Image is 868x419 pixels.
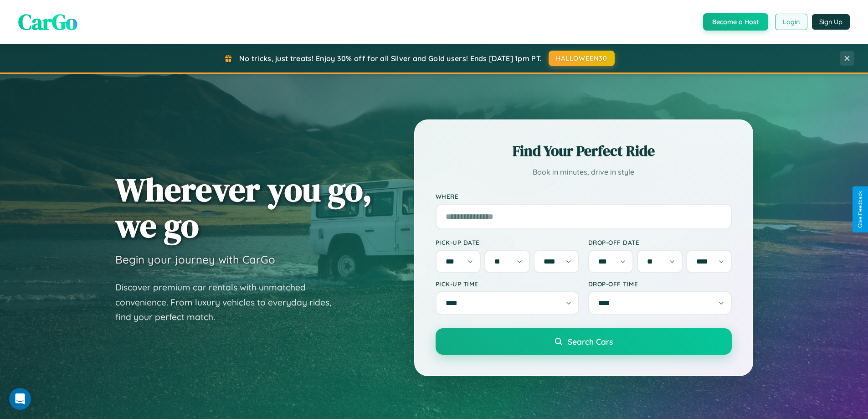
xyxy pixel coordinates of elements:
[115,171,372,243] h1: Wherever you go, we go
[18,7,77,37] span: CarGo
[775,14,807,30] button: Login
[239,54,542,63] span: No tricks, just treats! Enjoy 30% off for all Silver and Gold users! Ends [DATE] 1pm PT.
[703,13,768,31] button: Become a Host
[588,280,732,288] label: Drop-off Time
[436,141,732,161] h2: Find Your Perfect Ride
[436,238,579,246] label: Pick-up Date
[812,14,850,30] button: Sign Up
[588,238,732,246] label: Drop-off Date
[568,336,613,347] span: Search Cars
[9,388,31,410] iframe: Intercom live chat
[436,280,579,288] label: Pick-up Time
[436,192,732,200] label: Where
[436,328,732,355] button: Search Cars
[549,51,615,66] button: HALLOWEEN30
[857,191,863,228] div: Give Feedback
[115,280,343,325] p: Discover premium car rentals with unmatched convenience. From luxury vehicles to everyday rides, ...
[436,166,732,179] p: Book in minutes, drive in style
[115,253,275,266] h3: Begin your journey with CarGo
